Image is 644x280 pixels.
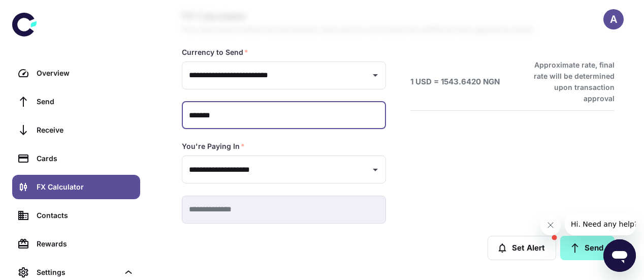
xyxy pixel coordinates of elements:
a: FX Calculator [12,175,140,199]
iframe: Close message [540,215,561,235]
div: Send [37,96,134,107]
button: A [603,9,624,29]
button: Set Alert [488,236,556,260]
div: Settings [37,267,119,278]
iframe: Message from company [565,213,636,235]
button: Open [368,163,382,177]
a: Send [12,89,140,114]
div: Contacts [37,210,134,221]
a: Contacts [12,203,140,228]
a: Cards [12,146,140,171]
div: Overview [37,68,134,79]
label: You're Paying In [182,141,245,151]
div: Receive [37,125,134,136]
div: Rewards [37,238,134,250]
label: Currency to Send [182,47,248,57]
button: Open [368,68,382,82]
iframe: Button to launch messaging window [603,239,636,272]
a: Send [560,236,615,260]
div: Cards [37,153,134,164]
span: Hi. Need any help? [6,7,73,15]
a: Overview [12,61,140,85]
a: Receive [12,118,140,142]
a: Rewards [12,232,140,256]
h6: 1 USD = 1543.6420 NGN [410,76,500,88]
h6: Approximate rate, final rate will be determined upon transaction approval [523,59,615,104]
div: FX Calculator [37,181,134,193]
